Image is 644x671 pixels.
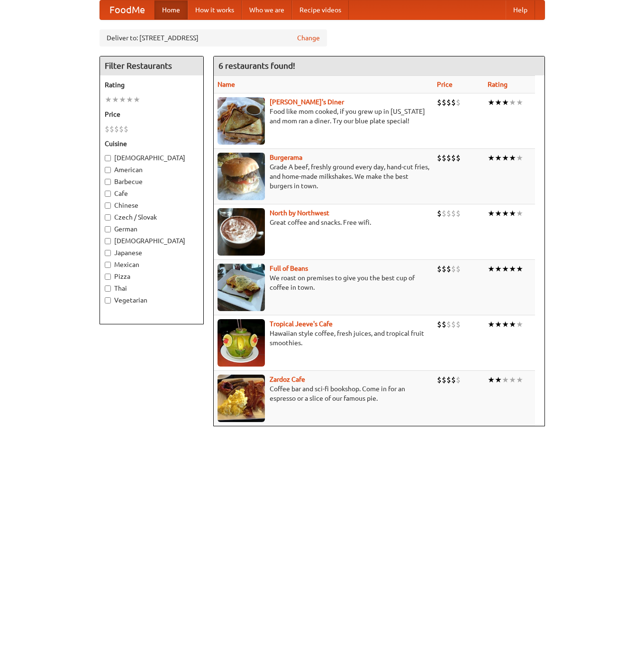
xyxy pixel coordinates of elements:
[446,153,451,163] li: $
[124,124,128,134] li: $
[114,124,119,134] li: $
[109,124,114,134] li: $
[451,97,456,108] li: $
[188,0,242,19] a: How it works
[437,264,442,274] li: $
[105,165,199,175] label: American
[502,319,509,330] li: ★
[270,98,344,106] a: [PERSON_NAME]'s Diner
[292,0,349,19] a: Recipe videos
[488,208,495,219] li: ★
[442,319,446,330] li: $
[154,0,188,19] a: Home
[437,81,453,88] a: Price
[218,61,295,70] ng-pluralize: 6 restaurants found!
[105,224,199,234] label: German
[242,0,292,19] a: Who we are
[502,264,509,274] li: ★
[126,94,133,105] li: ★
[105,124,109,134] li: $
[442,208,446,219] li: $
[100,56,203,75] h4: Filter Restaurants
[437,97,442,108] li: $
[451,153,456,163] li: $
[502,208,509,219] li: ★
[446,319,451,330] li: $
[218,162,429,191] p: Grade A beef, freshly ground every day, hand-cut fries, and home-made milkshakes. We make the bes...
[119,124,124,134] li: $
[105,201,199,210] label: Chinese
[442,264,446,274] li: $
[516,153,523,163] li: ★
[502,153,509,163] li: ★
[105,272,199,281] label: Pizza
[509,319,516,330] li: ★
[105,250,111,256] input: Japanese
[105,238,111,244] input: [DEMOGRAPHIC_DATA]
[105,295,199,305] label: Vegetarian
[105,177,199,186] label: Barbecue
[100,0,154,19] a: FoodMe
[502,375,509,385] li: ★
[456,375,461,385] li: $
[488,97,495,108] li: ★
[105,285,111,292] input: Thai
[105,236,199,246] label: [DEMOGRAPHIC_DATA]
[105,80,199,90] h5: Rating
[218,218,429,227] p: Great coffee and snacks. Free wifi.
[218,107,429,126] p: Food like mom cooked, if you grew up in [US_STATE] and mom ran a diner. Try our blue plate special!
[218,153,265,200] img: burgerama.jpg
[218,273,429,292] p: We roast on premises to give you the best cup of coffee in town.
[506,0,535,19] a: Help
[105,212,199,222] label: Czech / Slovak
[270,376,305,383] a: Zardoz Cafe
[218,208,265,256] img: north.jpg
[456,153,461,163] li: $
[509,208,516,219] li: ★
[509,97,516,108] li: ★
[105,262,111,268] input: Mexican
[270,209,329,217] a: North by Northwest
[437,319,442,330] li: $
[446,208,451,219] li: $
[218,264,265,311] img: beans.jpg
[218,319,265,367] img: jeeves.jpg
[105,214,111,221] input: Czech / Slovak
[442,153,446,163] li: $
[488,81,508,88] a: Rating
[105,226,111,232] input: German
[446,97,451,108] li: $
[105,297,111,303] input: Vegetarian
[451,264,456,274] li: $
[218,97,265,145] img: sallys.jpg
[437,375,442,385] li: $
[446,264,451,274] li: $
[495,97,502,108] li: ★
[456,97,461,108] li: $
[437,153,442,163] li: $
[516,264,523,274] li: ★
[105,153,199,163] label: [DEMOGRAPHIC_DATA]
[509,153,516,163] li: ★
[516,208,523,219] li: ★
[442,97,446,108] li: $
[516,97,523,108] li: ★
[437,208,442,219] li: $
[442,375,446,385] li: $
[105,167,111,173] input: American
[495,319,502,330] li: ★
[495,208,502,219] li: ★
[495,375,502,385] li: ★
[509,264,516,274] li: ★
[105,139,199,148] h5: Cuisine
[105,248,199,257] label: Japanese
[270,265,308,272] a: Full of Beans
[495,264,502,274] li: ★
[488,153,495,163] li: ★
[270,154,302,161] b: Burgerama
[451,319,456,330] li: $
